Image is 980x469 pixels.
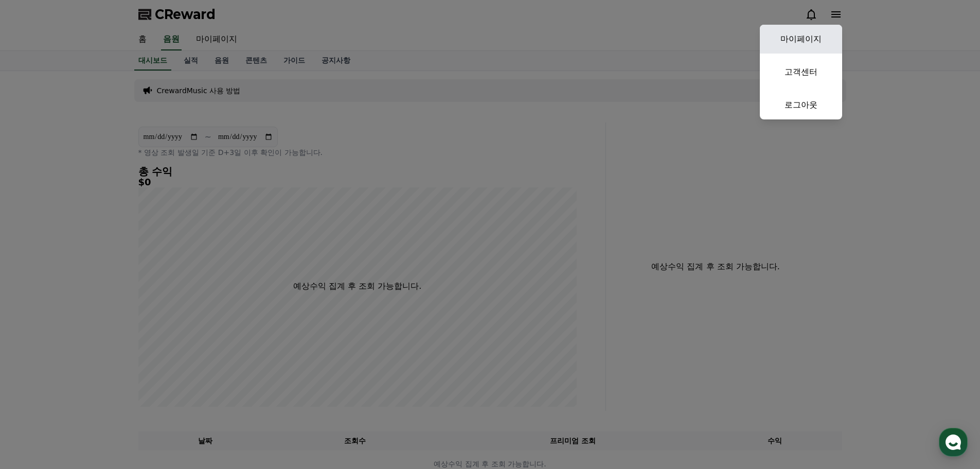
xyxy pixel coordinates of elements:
[68,326,133,352] a: 대화
[760,91,842,119] a: 로그아웃
[159,342,171,350] span: 설정
[32,342,39,350] span: 홈
[94,342,106,351] span: 대화
[3,326,68,352] a: 홈
[760,58,842,86] a: 고객센터
[760,25,842,54] a: 마이페이지
[133,326,198,352] a: 설정
[760,25,842,119] button: 마이페이지 고객센터 로그아웃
